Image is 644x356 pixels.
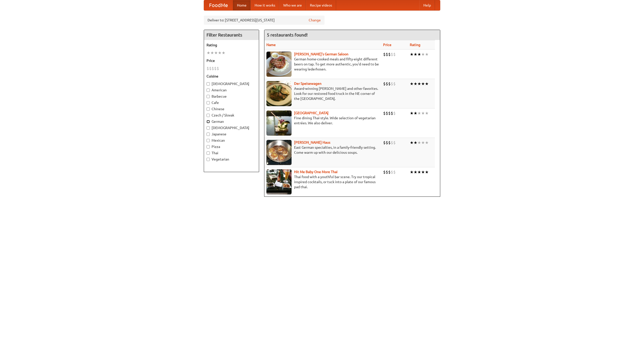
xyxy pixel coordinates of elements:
li: ★ [410,52,414,57]
p: German home-cooked meals and fifty-eight different beers on tap. To get more authentic, you'd nee... [266,57,379,72]
li: ★ [421,110,425,116]
li: ★ [425,140,429,145]
input: Barbecue [207,95,210,98]
input: German [207,120,210,123]
img: babythai.jpg [266,169,292,194]
img: esthers.jpg [266,52,292,77]
li: ★ [425,110,429,116]
li: $ [212,66,214,71]
li: $ [391,140,393,145]
li: ★ [421,81,425,87]
li: ★ [214,50,218,56]
li: $ [393,169,396,175]
li: ★ [417,169,421,175]
li: ★ [222,50,225,56]
img: satay.jpg [266,110,292,136]
label: Vegetarian [207,157,256,162]
li: $ [393,140,396,145]
li: $ [388,140,391,145]
input: Vegetarian [207,158,210,161]
li: $ [383,110,386,116]
li: ★ [414,110,417,116]
p: Thai food with a youthful bar scene. Try our tropical inspired cocktails, or tuck into a plate of... [266,174,379,189]
div: Deliver to: [STREET_ADDRESS][US_STATE] [204,16,325,25]
input: Pizza [207,145,210,148]
img: kohlhaus.jpg [266,140,292,165]
input: [DEMOGRAPHIC_DATA] [207,82,210,86]
h5: Price [207,58,256,63]
li: $ [383,81,386,87]
a: [PERSON_NAME] Haus [294,140,330,144]
label: Japanese [207,132,256,137]
a: [GEOGRAPHIC_DATA] [294,111,329,115]
li: $ [391,169,393,175]
label: [DEMOGRAPHIC_DATA] [207,125,256,130]
li: ★ [218,50,222,56]
label: Thai [207,150,256,155]
li: $ [214,66,217,71]
a: Rating [410,43,420,47]
li: ★ [421,169,425,175]
li: ★ [425,81,429,87]
label: Mexican [207,138,256,143]
li: $ [383,52,386,57]
label: [DEMOGRAPHIC_DATA] [207,81,256,86]
label: Czech / Slovak [207,113,256,118]
a: Price [383,43,391,47]
b: Der Speisewagen [294,82,321,86]
input: Czech / Slovak [207,114,210,117]
a: Recipe videos [306,0,336,10]
li: $ [386,52,388,57]
a: [PERSON_NAME]'s German Saloon [294,52,348,56]
li: ★ [410,81,414,87]
label: Pizza [207,144,256,149]
li: ★ [414,140,417,145]
li: ★ [414,169,417,175]
li: $ [393,110,396,116]
li: $ [386,169,388,175]
img: speisewagen.jpg [266,81,292,106]
li: $ [388,52,391,57]
li: $ [388,169,391,175]
li: $ [386,140,388,145]
li: ★ [410,140,414,145]
input: Chinese [207,107,210,111]
label: Chinese [207,106,256,111]
li: ★ [410,169,414,175]
label: American [207,88,256,93]
b: Hit Me Baby One More Thai [294,170,338,174]
li: ★ [417,140,421,145]
input: [DEMOGRAPHIC_DATA] [207,126,210,130]
li: ★ [207,50,210,56]
li: $ [383,169,386,175]
p: Fine dining Thai-style. Wide selection of vegetarian entrées. We also deliver. [266,115,379,126]
li: $ [388,110,391,116]
a: Home [233,0,251,10]
h5: Rating [207,43,256,48]
li: $ [383,140,386,145]
h5: Cuisine [207,74,256,79]
p: East German specialties, in a family-friendly setting. Come warm up with our delicious soups. [266,145,379,155]
li: $ [386,81,388,87]
input: Cafe [207,101,210,104]
a: How it works [251,0,279,10]
li: ★ [425,52,429,57]
p: Award-winning [PERSON_NAME] and other favorites. Look for our restored food truck in the NE corne... [266,86,379,101]
li: ★ [417,81,421,87]
label: Barbecue [207,94,256,99]
input: American [207,89,210,92]
li: $ [391,52,393,57]
label: German [207,119,256,124]
li: $ [393,52,396,57]
li: $ [209,66,212,71]
li: ★ [425,169,429,175]
a: Help [419,0,435,10]
li: ★ [410,110,414,116]
li: $ [393,81,396,87]
ng-pluralize: 5 restaurants found! [267,32,308,37]
a: Who we are [279,0,306,10]
h4: Filter Restaurants [204,30,259,40]
a: Change [309,18,321,23]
